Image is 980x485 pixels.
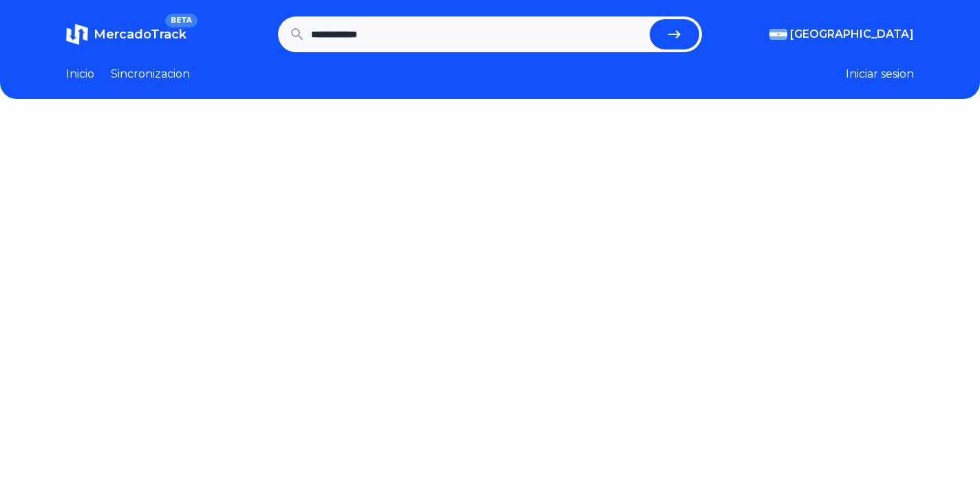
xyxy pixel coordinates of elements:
[790,26,914,43] span: [GEOGRAPHIC_DATA]
[66,23,88,45] img: MercadoTrack
[66,66,94,82] a: Inicio
[769,29,787,40] img: Argentina
[165,14,198,27] span: BETA
[66,23,187,45] a: MercadoTrackBETA
[111,66,190,82] a: Sincronizacion
[846,66,914,82] button: Iniciar sesion
[769,26,914,43] button: [GEOGRAPHIC_DATA]
[94,27,187,42] span: MercadoTrack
